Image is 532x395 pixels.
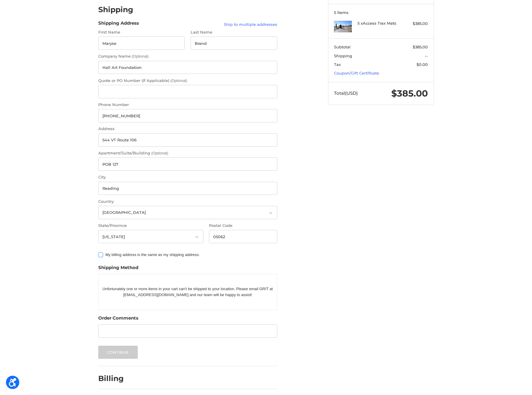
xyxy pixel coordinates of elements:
label: First Name [98,29,185,35]
a: Ship to multiple addresses [224,22,277,28]
p: Unfortunately one or more items in your cart can't be shipped to your location. Please email GRIT... [99,283,277,301]
legend: Order Comments [98,315,138,324]
small: (Optional) [170,78,187,83]
label: Last Name [191,29,277,35]
h2: Shipping [98,5,133,14]
a: Coupon/Gift Certificate [334,71,379,75]
h3: 5 Items [334,10,428,15]
div: $385.00 [404,21,428,27]
label: Company Name [98,53,277,59]
label: My billing address is the same as my shipping address. [98,252,277,257]
span: $0.00 [417,62,428,67]
span: -- [425,53,428,58]
span: Tax [334,62,341,67]
button: Continue [98,346,138,359]
small: (Optional) [132,54,149,59]
span: $385.00 [413,45,428,49]
label: Address [98,126,277,132]
span: $385.00 [391,88,428,99]
label: Postal Code [209,223,277,229]
h2: Billing [98,374,133,383]
label: State/Province [98,223,203,229]
label: Country [98,199,277,205]
label: City [98,174,277,180]
small: (Optional) [151,151,168,155]
label: Phone Number [98,102,277,108]
label: Quote or PO Number (If Applicable) [98,78,277,84]
legend: Shipping Method [98,264,138,274]
span: Subtotal [334,45,351,49]
span: Shipping [334,53,352,58]
h4: 5 x Access Trax Mats [357,21,403,26]
label: Apartment/Suite/Building [98,150,277,156]
legend: Shipping Address [98,20,139,29]
span: Total (USD) [334,90,358,96]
